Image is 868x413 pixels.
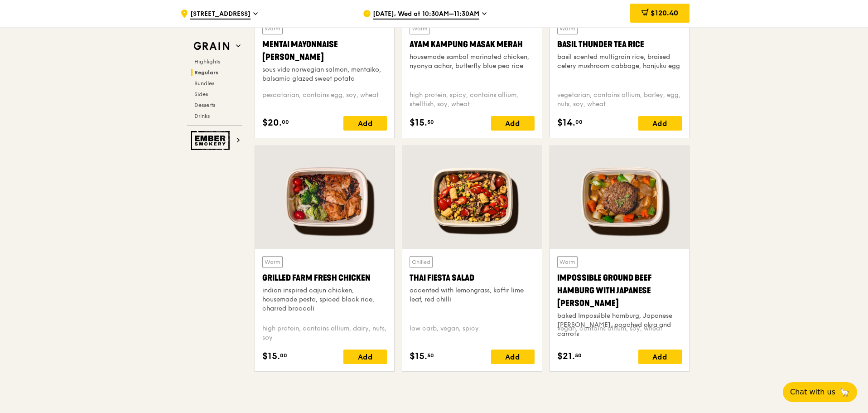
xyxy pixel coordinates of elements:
span: 00 [282,118,289,126]
div: Add [491,350,535,364]
div: Add [343,116,387,131]
div: Ayam Kampung Masak Merah [410,38,534,51]
span: $21. [557,350,575,363]
span: $120.40 [651,9,678,17]
div: Warm [557,256,578,268]
div: Mentai Mayonnaise [PERSON_NAME] [262,38,387,63]
div: accented with lemongrass, kaffir lime leaf, red chilli [410,286,534,304]
div: Warm [557,23,578,34]
div: Warm [262,256,283,268]
span: [DATE], Wed at 10:30AM–11:30AM [373,10,479,19]
span: $20. [262,116,282,130]
span: $15. [410,350,427,363]
div: basil scented multigrain rice, braised celery mushroom cabbage, hanjuku egg [557,53,682,71]
div: high protein, contains allium, dairy, nuts, soy [262,324,387,342]
button: Chat with us🦙 [783,382,857,402]
div: Thai Fiesta Salad [410,272,534,284]
div: pescatarian, contains egg, soy, wheat [262,91,387,109]
div: Warm [262,23,283,34]
div: low carb, vegan, spicy [410,324,534,342]
div: baked Impossible hamburg, Japanese [PERSON_NAME], poached okra and carrots [557,311,682,339]
div: vegetarian, contains allium, barley, egg, nuts, soy, wheat [557,91,682,109]
span: Highlights [194,58,220,65]
div: indian inspired cajun chicken, housemade pesto, spiced black rice, charred broccoli [262,286,387,313]
span: Drinks [194,113,210,119]
span: 50 [427,118,434,126]
span: 00 [280,352,287,359]
img: Ember Smokery web logo [191,131,232,150]
span: Sides [194,91,208,97]
div: Add [343,350,387,364]
div: vegan, contains allium, soy, wheat [557,324,682,342]
span: Desserts [194,102,215,108]
div: Grilled Farm Fresh Chicken [262,272,387,284]
span: $15. [410,116,427,130]
div: Basil Thunder Tea Rice [557,38,682,51]
div: Warm [410,23,430,34]
span: Bundles [194,80,214,87]
div: Impossible Ground Beef Hamburg with Japanese [PERSON_NAME] [557,272,682,310]
span: 🦙 [839,387,850,398]
span: $14. [557,116,575,130]
div: housemade sambal marinated chicken, nyonya achar, butterfly blue pea rice [410,53,534,71]
div: high protein, spicy, contains allium, shellfish, soy, wheat [410,91,534,109]
span: 50 [427,352,434,359]
span: Chat with us [790,387,835,398]
div: Chilled [410,256,433,268]
span: Regulars [194,69,218,76]
span: 50 [575,352,582,359]
span: 00 [575,118,583,126]
div: sous vide norwegian salmon, mentaiko, balsamic glazed sweet potato [262,65,387,83]
div: Add [638,350,682,364]
div: Add [638,116,682,131]
img: Grain web logo [191,38,232,54]
div: Add [491,116,535,131]
span: $15. [262,350,280,363]
span: [STREET_ADDRESS] [190,10,251,19]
